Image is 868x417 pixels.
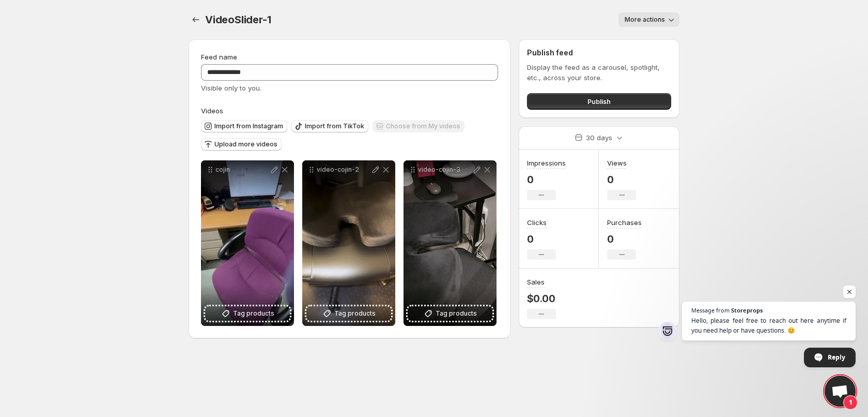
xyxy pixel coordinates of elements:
[189,12,203,27] button: Settings
[527,233,556,245] p: 0
[731,307,763,313] span: Storeprops
[828,348,845,366] span: Reply
[607,233,642,245] p: 0
[607,158,627,168] h3: Views
[527,217,547,228] h3: Clicks
[418,166,472,174] p: video-cojin-3
[408,306,492,321] button: Tag products
[527,173,566,186] p: 0
[527,277,545,287] h3: Sales
[527,62,671,83] p: Display the feed as a carousel, spotlight, etc., across your store.
[625,16,665,24] span: More actions
[306,306,391,321] button: Tag products
[334,308,376,319] span: Tag products
[201,120,287,132] button: Import from Instagram
[305,122,364,130] span: Import from TikTok
[825,376,856,407] div: Open chat
[215,166,269,174] p: cojin
[201,138,282,151] button: Upload more videos
[607,173,636,186] p: 0
[587,96,611,107] span: Publish
[205,13,271,26] span: VideoSlider-1
[843,395,858,410] span: 1
[205,306,290,321] button: Tag products
[527,292,556,305] p: $0.00
[233,308,274,319] span: Tag products
[691,316,846,335] span: Hello, please feel free to reach out here anytime if you need help or have questions. 😊
[527,158,566,168] h3: Impressions
[214,140,277,148] span: Upload more videos
[586,132,612,143] p: 30 days
[201,107,223,115] span: Videos
[607,217,642,228] h3: Purchases
[527,93,671,110] button: Publish
[317,166,370,174] p: video-cojin-2
[436,308,477,319] span: Tag products
[618,12,679,27] button: More actions
[291,120,368,132] button: Import from TikTok
[691,307,730,313] span: Message from
[201,53,237,61] span: Feed name
[527,48,671,58] h2: Publish feed
[201,160,294,326] div: cojinTag products
[302,160,395,326] div: video-cojin-2Tag products
[404,160,497,326] div: video-cojin-3Tag products
[201,84,261,92] span: Visible only to you.
[214,122,283,130] span: Import from Instagram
